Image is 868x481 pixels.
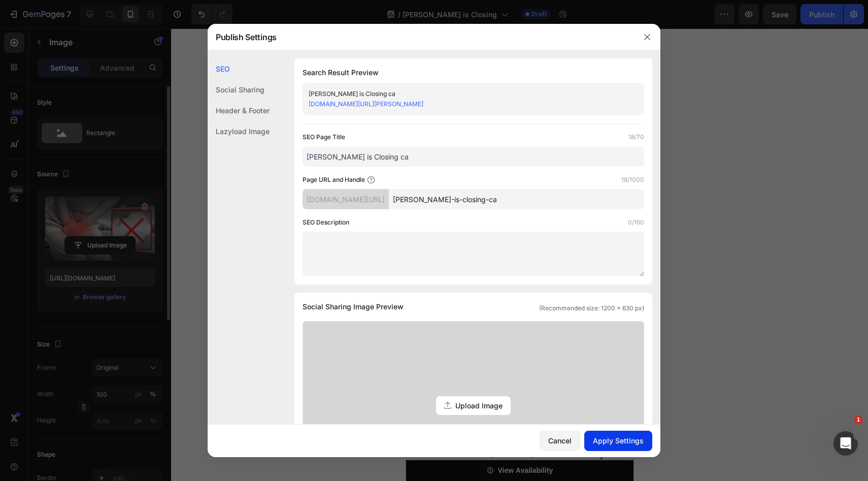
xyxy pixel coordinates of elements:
[13,228,214,288] strong: Why Women Keep Talking About [PERSON_NAME]’s Underwear
[539,304,644,313] span: (Recommended size: 1200 x 630 px)
[303,67,644,79] h1: Search Result Preview
[60,34,110,43] strong: 5 minutes ago
[854,416,862,424] span: 1
[628,132,644,142] label: 18/70
[309,89,621,99] div: [PERSON_NAME] is Closing ca
[303,422,644,431] span: Supported file: .jpg, .jpeg, .png, .gif, .webp
[116,34,147,43] strong: Trending
[9,314,192,338] strong: [PERSON_NAME]’s handmade leakproof underwear
[3,61,225,211] img: 1600x1080
[303,301,404,313] span: Social Sharing Image Preview
[208,121,270,142] div: Lazyload Image
[455,400,503,411] span: Upload Image
[63,12,121,22] strong: [PERSON_NAME]
[584,431,652,451] button: Apply Settings
[303,175,365,185] label: Page URL and Handle
[303,217,349,228] label: SEO Description
[621,175,644,185] label: 18/1000
[9,301,193,338] span: If you’re reading this, chances are you’ve already heard about .
[13,47,35,56] div: Image
[208,24,634,50] div: Publish Settings
[309,100,423,108] a: [DOMAIN_NAME][URL][PERSON_NAME]
[303,146,644,167] input: Title
[540,431,580,451] button: Cancel
[172,12,195,22] strong: [DATE]
[28,11,195,23] p: Written by | Published on
[208,58,270,79] div: SEO
[5,8,23,26] img: gempages_566422077242868817-e7875e9a-46d9-4f00-8aed-36311a660456.jpg
[92,436,147,448] p: View Availability
[14,32,110,45] p: Last updated:
[208,79,270,100] div: Social Sharing
[9,354,204,391] span: Maybe a friend told you about them, maybe you’ve seen the reviews online, or maybe you’ve tried a...
[9,406,218,457] span: In this blog I will tell you why women who once felt embarrassed, anxious, or frustrated by incon...
[303,189,389,209] div: [DOMAIN_NAME][URL]
[303,132,345,142] label: SEO Page Title
[833,431,858,456] iframe: Intercom live chat
[593,435,644,446] div: Apply Settings
[628,217,644,228] label: 0/160
[548,435,572,446] div: Cancel
[208,100,270,121] div: Header & Footer
[389,189,644,209] input: Handle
